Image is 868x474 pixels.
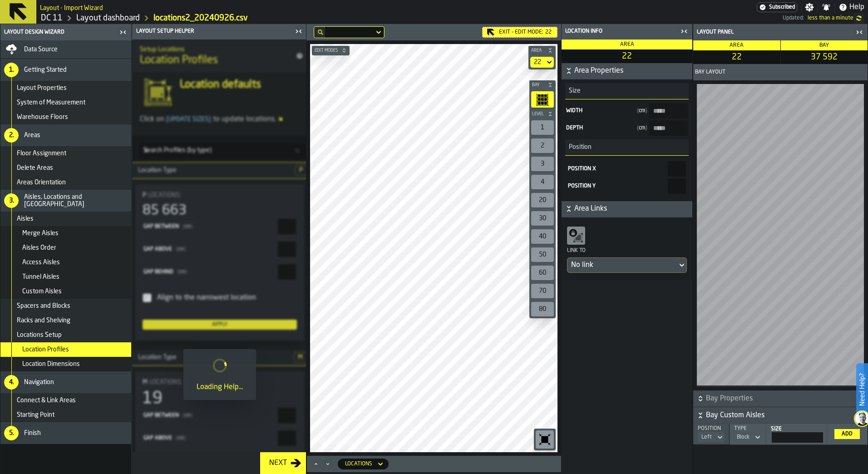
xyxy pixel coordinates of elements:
div: 70 [531,284,554,298]
span: Layout Properties [17,84,67,92]
li: menu Areas Orientation [0,175,131,190]
li: menu Delete Areas [0,161,131,175]
div: Type [732,425,761,432]
div: button-toolbar-undefined [529,264,556,282]
header: Location Info [562,24,692,39]
li: menu Connect & Link Areas [0,393,131,408]
div: Next [266,458,291,469]
button: button- [312,46,350,55]
div: button-toolbar-undefined [529,191,556,209]
span: Merge Aisles [22,230,59,237]
div: 3. [4,193,19,208]
div: Layout Setup Helper [134,28,292,35]
div: 3 [531,157,554,171]
div: Exit - Edit Mode: [482,27,557,38]
button: button- [562,63,692,79]
li: menu Location Profiles [0,342,131,357]
span: Aisles [17,215,34,222]
span: cm [637,108,647,114]
div: DropdownMenuValue-22 [534,59,541,66]
input: react-aria4805585749-:r3m: react-aria4805585749-:r3m: [668,161,686,177]
div: 4 [531,175,554,189]
span: ( [637,108,639,114]
li: menu Merge Aisles [0,226,131,241]
div: button-toolbar-undefined [529,173,556,191]
div: 20 [531,193,554,207]
h3: title-section-Size [565,83,689,99]
button: button- [562,201,692,217]
div: button-toolbar-undefined [529,282,556,300]
span: Position Y [568,183,596,189]
div: PositionDropdownMenuValue- [697,425,725,443]
div: DropdownMenuValue- [701,434,712,440]
div: hide filter [318,30,323,35]
li: menu Aisles [0,212,131,226]
li: menu Data Source [0,40,131,59]
li: menu Aisles Order [0,241,131,255]
span: Bay Custom Aisles [706,410,866,421]
li: menu Tunnel Aisles [0,270,131,284]
span: Aisles Order [22,244,56,252]
div: DropdownMenuValue-locations [338,459,389,469]
span: Floor Assignment [17,150,66,157]
span: Bay Layout [695,69,725,75]
span: Starting Point [17,411,54,419]
span: Width [566,108,633,114]
label: button-toggle-Settings [801,3,818,12]
input: react-aria4805585749-:r3o: react-aria4805585749-:r3o: [668,178,686,194]
li: menu Spacers and Blocks [0,299,131,313]
a: link-to-/wh/i/2e91095d-d0fa-471d-87cf-b9f7f81665fc/settings/billing [757,2,797,12]
span: Racks and Shelving [17,317,70,324]
li: menu Finish [0,422,131,444]
div: 4. [4,375,19,390]
button: button-Add [834,429,860,439]
header: Layout panel [693,24,868,40]
h3: title-section-Position [565,139,689,156]
button: button- [529,109,556,118]
a: link-to-/wh/i/2e91095d-d0fa-471d-87cf-b9f7f81665fc/designer [76,13,140,23]
span: Spacers and Blocks [17,302,70,310]
span: Size [771,426,782,432]
div: 2 [531,138,554,153]
div: button-toolbar-undefined [529,246,556,264]
div: 40 [531,229,554,244]
header: Layout Design Wizard [0,24,131,40]
span: Area [620,42,634,47]
button: Maximize [311,459,321,469]
span: Area Links [574,203,690,214]
button: button-Next [260,452,307,474]
span: 2025-09-01 08:33:17 [808,15,853,21]
li: menu Getting Started [0,59,131,81]
li: menu System of Measurement [0,95,131,110]
span: System of Measurement [17,99,85,106]
label: button-toggle-Close me [678,26,690,37]
span: ) [646,108,647,114]
span: Delete Areas [17,164,53,172]
svg: Reset zoom and position [538,432,552,447]
div: Location Info [563,28,678,35]
li: menu Custom Aisles [0,284,131,299]
span: Level [530,112,546,117]
div: DropdownMenuValue-22 [530,57,554,68]
div: button-toolbar-undefined [529,300,556,318]
div: 30 [531,211,554,226]
span: Navigation [24,379,54,386]
div: Loading Help... [191,382,249,393]
div: 50 [531,247,554,262]
span: Edit Modes [313,48,340,53]
li: menu Floor Assignment [0,146,131,161]
div: 80 [531,302,554,316]
header: Layout Setup Helper [133,24,307,39]
span: Bay Properties [706,393,866,404]
span: Subscribed [769,4,795,10]
div: Layout panel [695,29,853,35]
div: button-toolbar-undefined [529,155,556,173]
span: Depth [566,125,633,131]
li: menu Areas [0,124,131,146]
label: button-toggle-undefined [853,13,864,24]
div: button-toolbar-undefined [529,209,556,227]
div: Layout Design Wizard [2,29,117,35]
header: Layout Setup Helper [132,24,135,40]
span: Location Profiles [22,346,69,353]
span: Position [565,143,592,151]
